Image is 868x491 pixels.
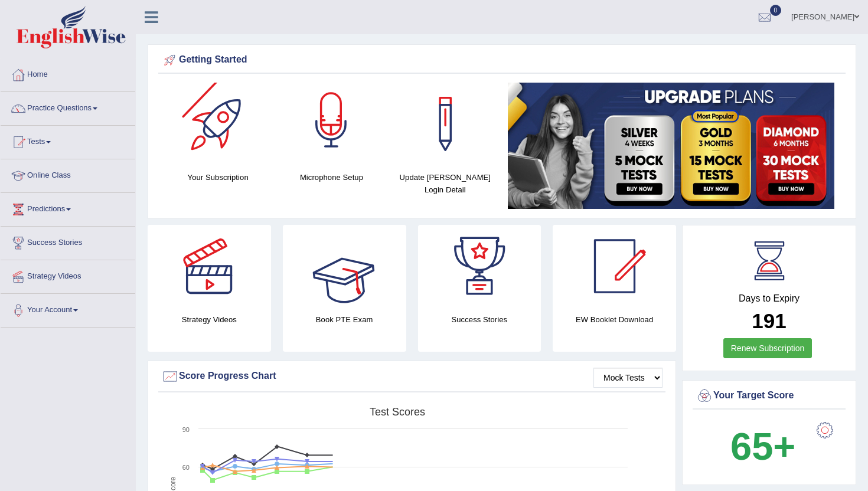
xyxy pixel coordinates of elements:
[730,425,795,468] b: 65+
[161,368,663,385] div: Score Progress Chart
[280,171,382,184] h4: Microphone Setup
[283,313,406,326] h4: Book PTE Exam
[696,293,843,304] h4: Days to Expiry
[1,294,135,323] a: Your Account
[553,313,676,326] h4: EW Booklet Download
[508,83,834,209] img: small5.jpg
[1,126,135,155] a: Tests
[752,309,786,332] b: 191
[370,406,425,418] tspan: Test scores
[770,5,782,16] span: 0
[161,51,843,69] div: Getting Started
[182,426,190,433] text: 90
[394,171,496,196] h4: Update [PERSON_NAME] Login Detail
[182,464,190,471] text: 60
[148,313,271,326] h4: Strategy Videos
[1,227,135,256] a: Success Stories
[167,171,269,184] h4: Your Subscription
[1,58,135,88] a: Home
[1,193,135,222] a: Predictions
[418,313,541,326] h4: Success Stories
[1,260,135,290] a: Strategy Videos
[723,338,812,358] a: Renew Subscription
[1,92,135,122] a: Practice Questions
[1,159,135,189] a: Online Class
[696,387,843,405] div: Your Target Score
